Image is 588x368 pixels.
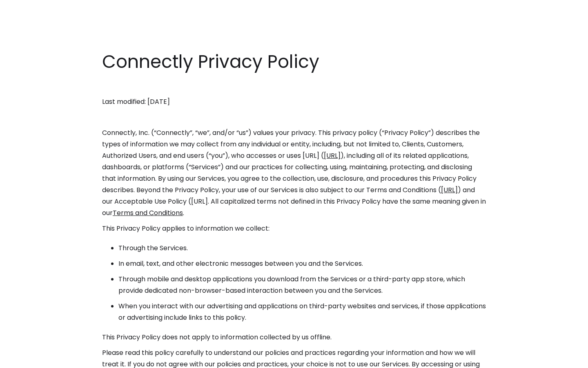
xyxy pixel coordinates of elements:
[102,223,486,234] p: This Privacy Policy applies to information we collect:
[8,353,49,365] aside: Language selected: English
[102,96,486,108] p: Last modified: [DATE]
[118,258,486,269] li: In email, text, and other electronic messages between you and the Services.
[441,185,458,195] a: [URL]
[102,49,486,74] h1: Connectly Privacy Policy
[324,151,341,160] a: [URL]
[118,274,486,296] li: Through mobile and desktop applications you download from the Services or a third-party app store...
[102,112,486,123] p: ‍
[118,242,486,254] li: Through the Services.
[102,127,486,219] p: Connectly, Inc. (“Connectly”, “we”, and/or “us”) values your privacy. This privacy policy (“Priva...
[118,301,486,323] li: When you interact with our advertising and applications on third-party websites and services, if ...
[102,81,486,92] p: ‍
[102,332,486,343] p: This Privacy Policy does not apply to information collected by us offline.
[113,208,183,218] a: Terms and Conditions
[16,354,49,365] ul: Language list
